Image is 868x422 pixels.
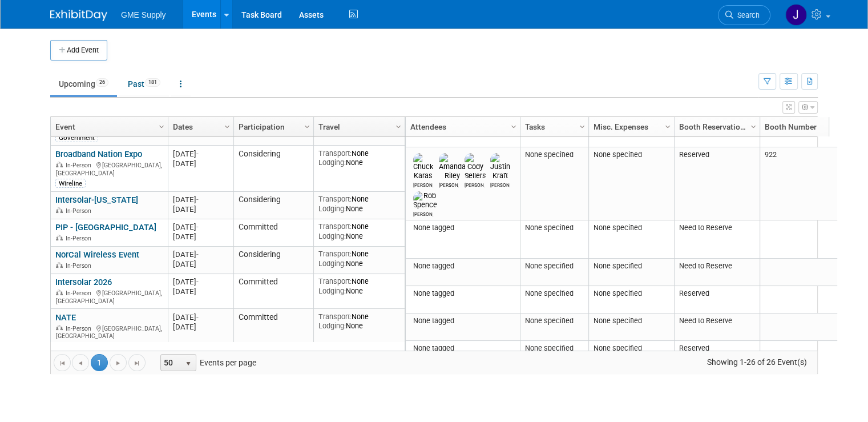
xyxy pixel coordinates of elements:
[696,354,817,370] span: Showing 1-26 of 26 Event(s)
[594,262,642,270] span: None specified
[393,117,405,134] a: Column Settings
[594,117,667,136] a: Misc. Expenses
[318,149,352,158] span: Transport:
[56,325,63,331] img: In-Person Event
[50,73,117,95] a: Upcoming26
[196,195,199,204] span: -
[173,222,228,232] div: [DATE]
[132,359,142,368] span: Go to the last page
[233,146,313,191] td: Considering
[465,153,486,180] img: Cody Sellers
[91,354,108,371] span: 1
[413,153,433,180] img: Chuck Karas
[318,250,399,268] div: None None
[173,277,228,287] div: [DATE]
[318,312,399,331] div: None None
[674,259,760,286] td: Need to Reserve
[239,117,306,136] a: Participation
[509,122,518,131] span: Column Settings
[119,73,169,95] a: Past181
[173,195,228,204] div: [DATE]
[674,314,760,341] td: Need to Reserve
[302,122,312,131] span: Column Settings
[156,117,168,134] a: Column Settings
[56,235,63,240] img: In-Person Event
[66,207,95,215] span: In-Person
[66,325,95,332] span: In-Person
[233,274,313,309] td: Committed
[410,117,512,136] a: Attendees
[318,222,352,231] span: Transport:
[594,289,642,298] span: None specified
[233,247,313,274] td: Considering
[718,5,770,25] a: Search
[196,250,199,259] span: -
[161,355,180,371] span: 50
[318,259,346,268] span: Lodging:
[55,277,112,287] a: Intersolar 2026
[55,179,86,188] div: Wireline
[318,277,399,295] div: None None
[58,359,67,368] span: Go to the first page
[110,354,127,371] a: Go to the next page
[663,122,672,131] span: Column Settings
[525,223,584,232] div: None specified
[410,223,516,232] div: None tagged
[594,344,642,352] span: None specified
[760,147,845,220] td: 922
[50,40,107,61] button: Add Event
[318,222,399,240] div: None None
[318,232,346,240] span: Lodging:
[318,149,399,167] div: None None
[318,321,346,330] span: Lodging:
[55,250,139,260] a: NorCal Wireless Event
[662,117,675,134] a: Column Settings
[439,153,466,180] img: Amanda Riley
[173,232,228,242] div: [DATE]
[318,277,352,286] span: Transport:
[233,219,313,247] td: Committed
[318,158,346,167] span: Lodging:
[413,180,433,188] div: Chuck Karas
[66,262,95,270] span: In-Person
[66,162,95,169] span: In-Person
[748,117,760,134] a: Column Settings
[221,117,234,134] a: Column Settings
[465,180,485,188] div: Cody Sellers
[173,250,228,259] div: [DATE]
[56,262,63,268] img: In-Person Event
[55,117,160,136] a: Event
[146,354,268,371] span: Events per page
[765,117,838,136] a: Booth Number
[674,341,760,368] td: Reserved
[56,207,63,213] img: In-Person Event
[173,287,228,296] div: [DATE]
[525,316,584,325] div: None specified
[594,316,642,325] span: None specified
[674,147,760,220] td: Reserved
[157,122,166,131] span: Column Settings
[196,278,199,286] span: -
[594,223,642,232] span: None specified
[410,262,516,271] div: None tagged
[394,122,403,131] span: Column Settings
[318,204,346,213] span: Lodging:
[173,259,228,269] div: [DATE]
[56,162,63,167] img: In-Person Event
[525,117,581,136] a: Tasks
[413,210,433,217] div: Rob Spence
[733,11,760,19] span: Search
[72,354,89,371] a: Go to the previous page
[55,149,142,159] a: Broadband Nation Expo
[508,117,520,134] a: Column Settings
[76,359,85,368] span: Go to the previous page
[55,195,138,205] a: Intersolar-[US_STATE]
[674,286,760,314] td: Reserved
[490,180,510,188] div: Justin Kraft
[173,312,228,322] div: [DATE]
[54,354,71,371] a: Go to the first page
[55,288,163,305] div: [GEOGRAPHIC_DATA], [GEOGRAPHIC_DATA]
[318,195,352,203] span: Transport:
[121,10,166,19] span: GME Supply
[114,359,123,368] span: Go to the next page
